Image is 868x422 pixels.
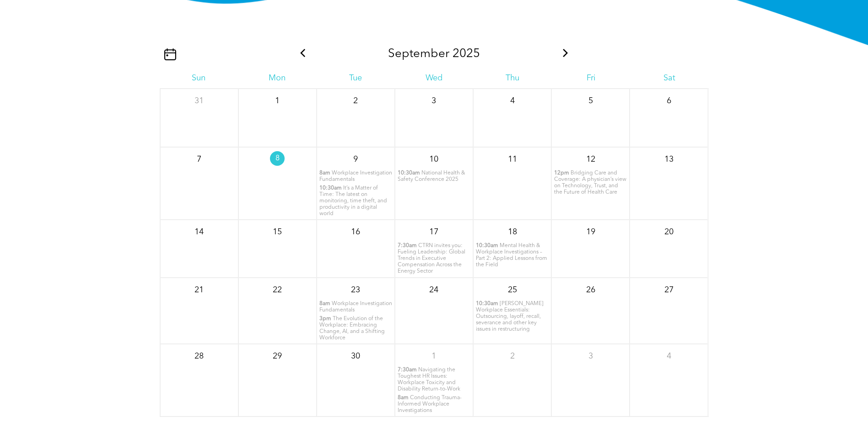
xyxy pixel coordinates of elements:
p: 4 [504,93,521,109]
p: 14 [191,224,207,240]
p: 23 [347,282,364,298]
p: 21 [191,282,207,298]
span: 7:30am [398,243,417,249]
span: 8am [319,170,330,176]
span: 10:30am [476,243,498,249]
span: 3pm [319,316,331,322]
span: 10:30am [476,301,498,307]
p: 5 [582,93,599,109]
span: Conducting Trauma-Informed Workplace Investigations [398,395,462,413]
p: 28 [191,348,207,364]
span: The Evolution of the Workplace: Embracing Change, AI, and a Shifting Workforce [319,316,385,341]
p: 12 [582,151,599,168]
span: Workplace Investigation Fundamentals [319,301,392,313]
p: 20 [661,224,677,240]
p: 16 [347,224,364,240]
span: 12pm [554,170,569,176]
div: Sat [630,73,708,83]
p: 2 [347,93,364,109]
div: Tue [316,73,394,83]
span: CTRN invites you: Fueling Leadership: Global Trends in Executive Compensation Across the Energy S... [398,243,465,274]
span: 7:30am [398,367,417,373]
div: Fri [552,73,630,83]
p: 25 [504,282,521,298]
p: 22 [269,282,286,298]
p: 27 [661,282,677,298]
p: 18 [504,224,521,240]
p: 17 [426,224,442,240]
span: September [388,48,449,60]
p: 26 [582,282,599,298]
span: It’s a Matter of Time: The latest on monitoring, time theft, and productivity in a digital world [319,185,387,216]
div: Mon [238,73,316,83]
p: 1 [426,348,442,364]
p: 7 [191,151,207,168]
p: 6 [661,93,677,109]
p: 1 [269,93,286,109]
span: Navigating the Toughest HR Issues: Workplace Toxicity and Disability Return-to-Work [398,367,460,392]
p: 4 [661,348,677,364]
p: 13 [661,151,677,168]
div: Sun [160,73,238,83]
p: 15 [269,224,286,240]
span: 10:30am [319,185,342,191]
span: 10:30am [398,170,420,176]
p: 24 [426,282,442,298]
div: Wed [395,73,473,83]
span: 8am [398,395,409,401]
p: 19 [582,224,599,240]
p: 29 [269,348,286,364]
span: Workplace Investigation Fundamentals [319,170,392,182]
span: 8am [319,301,330,307]
p: 10 [426,151,442,168]
span: [PERSON_NAME] Workplace Essentials: Outsourcing, layoff, recall, severance and other key issues i... [476,301,544,332]
p: 3 [582,348,599,364]
span: Bridging Care and Coverage: A physician’s view on Technology, Trust, and the Future of Health Care [554,170,626,195]
p: 31 [191,93,207,109]
div: Thu [473,73,551,83]
p: 9 [347,151,364,168]
p: 11 [504,151,521,168]
p: 8 [270,151,285,166]
p: 2 [504,348,521,364]
span: 2025 [453,48,480,60]
p: 30 [347,348,364,364]
p: 3 [426,93,442,109]
span: National Health & Safety Conference 2025 [398,170,465,182]
span: Mental Health & Workplace Investigations – Part 2: Applied Lessons from the Field [476,243,547,268]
